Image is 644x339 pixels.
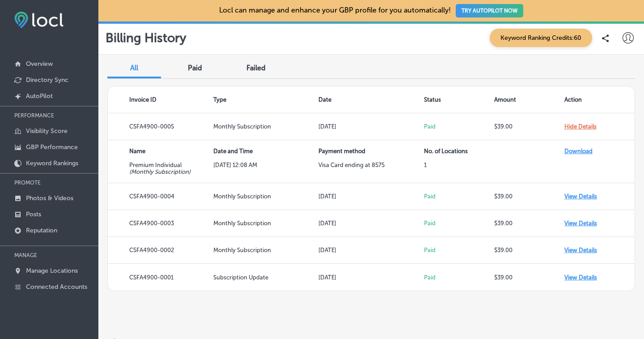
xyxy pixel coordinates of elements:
td: C5FA4900-0005 [108,113,213,140]
td: View Details [564,210,635,237]
td: Premium Individual [108,162,213,183]
td: Jul 18, 2025 at 12:08 AM [213,162,319,183]
p: Keyword Rankings [26,159,78,167]
span: Keyword Ranking Credits: 60 [490,29,592,47]
a: Download [564,148,593,154]
p: Posts [26,210,41,218]
td: [DATE] [318,210,424,237]
td: $39.00 [494,113,564,140]
td: View Details [564,183,635,210]
span: Failed [246,64,266,72]
span: Paid [188,64,202,72]
p: GBP Performance [26,143,78,151]
td: Subscription Update [213,264,319,291]
td: Monthly Subscription [213,183,319,210]
button: TRY AUTOPILOT NOW [456,4,523,17]
th: Action [564,86,635,113]
td: Monthly Subscription [213,210,319,237]
p: AutoPilot [26,92,53,100]
p: Photos & Videos [26,194,73,202]
p: Directory Sync [26,76,68,84]
td: Paid [424,210,494,237]
td: Paid [424,264,494,291]
th: Date [318,86,424,113]
p: Manage Locations [26,267,78,275]
td: Paid [424,183,494,210]
th: Status [424,86,494,113]
td: C5FA4900-0001 [108,264,213,291]
td: 1 [424,162,494,183]
td: Monthly Subscription [213,113,319,140]
td: View Details [564,264,635,291]
td: C5FA4900-0003 [108,210,213,237]
td: Monthly Subscription [213,237,319,264]
p: Visibility Score [26,127,68,135]
th: Invoice ID [108,86,213,113]
td: [DATE] [318,183,424,210]
td: C5FA4900-0004 [108,183,213,210]
p: Billing History [106,30,186,45]
td: C5FA4900-0002 [108,237,213,264]
th: Date and Time [213,140,319,162]
th: No. of Locations [424,140,494,162]
img: fda3e92497d09a02dc62c9cd864e3231.png [14,12,64,28]
th: Name [108,140,213,162]
th: Amount [494,86,564,113]
th: Payment method [318,140,424,162]
span: All [130,64,138,72]
td: $39.00 [494,183,564,210]
p: Reputation [26,227,57,234]
td: View Details [564,237,635,264]
td: [DATE] [318,237,424,264]
td: Paid [424,237,494,264]
th: Type [213,86,319,113]
i: ( Monthly Subscription ) [129,168,191,175]
td: $39.00 [494,237,564,264]
td: [DATE] [318,113,424,140]
td: $39.00 [494,264,564,291]
td: Visa Card ending at 8575 [318,162,424,183]
td: [DATE] [318,264,424,291]
td: Paid [424,113,494,140]
p: Connected Accounts [26,283,87,291]
td: $39.00 [494,210,564,237]
td: Hide Details [564,113,635,140]
p: Overview [26,60,53,68]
